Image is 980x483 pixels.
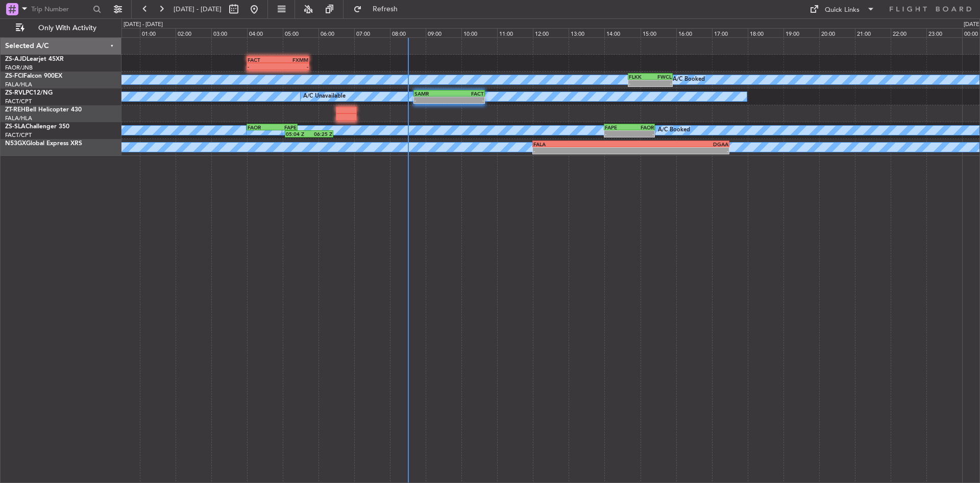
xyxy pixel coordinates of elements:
[414,90,449,97] div: SAMR
[5,114,32,122] a: FALA/HLA
[497,28,533,37] div: 11:00
[309,131,332,137] div: 06:25 Z
[278,57,308,63] div: FXMM
[533,28,569,37] div: 12:00
[5,90,26,96] span: ZS-RVL
[318,28,354,37] div: 06:00
[673,72,705,87] div: A/C Booked
[248,63,278,70] div: -
[354,28,390,37] div: 07:00
[27,25,108,32] span: Only With Activity
[569,28,604,37] div: 13:00
[604,28,640,37] div: 14:00
[364,6,407,13] span: Refresh
[248,124,272,130] div: FAOR
[804,1,880,17] button: Quick Links
[650,74,672,80] div: FWCL
[31,2,90,17] input: Trip Number
[104,28,140,37] div: 00:00
[272,124,297,130] div: FAPE
[449,90,484,97] div: FACT
[825,5,860,15] div: Quick Links
[650,80,672,86] div: -
[783,28,819,37] div: 19:00
[5,56,64,62] a: ZS-AJDLearjet 45XR
[855,28,891,37] div: 21:00
[461,28,497,37] div: 10:00
[5,64,33,72] a: FAOR/JNB
[712,28,748,37] div: 17:00
[926,28,962,37] div: 23:00
[11,20,111,36] button: Only With Activity
[5,131,32,139] a: FACT/CPT
[641,28,676,37] div: 15:00
[286,131,309,137] div: 05:04 Z
[819,28,855,37] div: 20:00
[176,28,211,37] div: 02:00
[5,98,32,105] a: FACT/CPT
[605,124,629,130] div: FAPE
[629,74,650,80] div: FLKK
[533,148,631,154] div: -
[5,107,26,113] span: ZT-REH
[5,73,62,79] a: ZS-FCIFalcon 900EX
[124,20,163,29] div: [DATE] - [DATE]
[891,28,926,37] div: 22:00
[174,5,222,14] span: [DATE] - [DATE]
[629,80,650,86] div: -
[631,148,728,154] div: -
[247,28,283,37] div: 04:00
[349,1,410,17] button: Refresh
[5,141,26,147] span: N53GX
[5,90,53,96] a: ZS-RVLPC12/NG
[629,124,654,130] div: FAOR
[248,57,278,63] div: FACT
[140,28,176,37] div: 01:00
[211,28,247,37] div: 03:00
[414,97,449,103] div: -
[449,97,484,103] div: -
[5,124,69,130] a: ZS-SLAChallenger 350
[658,123,690,138] div: A/C Booked
[748,28,783,37] div: 18:00
[605,131,629,137] div: -
[5,73,23,79] span: ZS-FCI
[426,28,461,37] div: 09:00
[5,56,27,62] span: ZS-AJD
[629,131,654,137] div: -
[676,28,712,37] div: 16:00
[533,141,631,147] div: FALA
[5,124,26,130] span: ZS-SLA
[5,107,82,113] a: ZT-REHBell Helicopter 430
[5,141,82,147] a: N53GXGlobal Express XRS
[303,89,346,104] div: A/C Unavailable
[631,141,728,147] div: DGAA
[5,81,32,88] a: FALA/HLA
[278,63,308,70] div: -
[283,28,318,37] div: 05:00
[390,28,426,37] div: 08:00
